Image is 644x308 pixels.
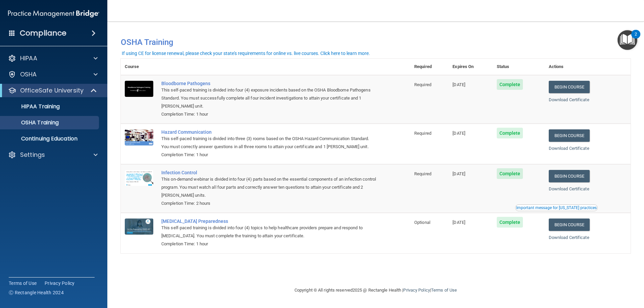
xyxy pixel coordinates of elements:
a: Begin Course [549,129,590,142]
div: 2 [635,34,637,43]
a: Bloodborne Pathogens [161,81,377,86]
a: OfficeSafe University [8,86,97,95]
iframe: Drift Widget Chat Controller [528,260,636,287]
a: Terms of Use [9,280,37,287]
a: Begin Course [549,170,590,182]
span: Complete [497,128,523,138]
p: HIPAA [20,54,37,62]
button: Open Resource Center, 2 new notifications [618,30,637,50]
p: HIPAA Training [4,103,60,110]
a: Begin Course [549,219,590,231]
a: Settings [8,151,98,159]
div: Completion Time: 2 hours [161,199,377,207]
p: Settings [20,151,45,159]
div: This self-paced training is divided into three (3) rooms based on the OSHA Hazard Communication S... [161,135,377,151]
div: Completion Time: 1 hour [161,151,377,159]
a: Download Certificate [549,186,589,191]
span: [DATE] [452,171,465,176]
div: Completion Time: 1 hour [161,110,377,118]
p: Continuing Education [4,135,96,142]
div: This self-paced training is divided into four (4) exposure incidents based on the OSHA Bloodborne... [161,86,377,110]
div: Important message for [US_STATE] practices [516,206,597,210]
span: Required [414,82,431,87]
span: Ⓒ Rectangle Health 2024 [9,289,64,296]
button: If using CE for license renewal, please check your state's requirements for online vs. live cours... [121,50,371,57]
span: Required [414,131,431,136]
div: Copyright © All rights reserved 2025 @ Rectangle Health | | [253,280,498,301]
span: Optional [414,220,430,225]
h4: OSHA Training [121,38,631,47]
span: Complete [497,168,523,179]
span: Complete [497,217,523,228]
a: Download Certificate [549,146,589,151]
div: This self-paced training is divided into four (4) topics to help healthcare providers prepare and... [161,224,377,240]
a: Download Certificate [549,97,589,102]
div: If using CE for license renewal, please check your state's requirements for online vs. live cours... [122,51,370,56]
th: Expires On [448,59,492,75]
h4: Compliance [20,28,66,38]
span: Complete [497,79,523,90]
a: OSHA [8,70,98,78]
th: Required [410,59,448,75]
div: This on-demand webinar is divided into four (4) parts based on the essential components of an inf... [161,175,377,199]
img: PMB logo [8,7,99,20]
span: [DATE] [452,220,465,225]
th: Actions [545,59,631,75]
p: OfficeSafe University [20,86,84,95]
p: OSHA [20,70,37,78]
span: [DATE] [452,82,465,87]
th: Course [121,59,157,75]
a: Begin Course [549,81,590,93]
span: [DATE] [452,131,465,136]
a: Privacy Policy [45,280,75,287]
a: Hazard Communication [161,129,377,135]
a: Download Certificate [549,235,589,240]
span: Required [414,171,431,176]
th: Status [493,59,545,75]
a: HIPAA [8,54,98,62]
p: OSHA Training [4,119,59,126]
a: [MEDICAL_DATA] Preparedness [161,219,377,224]
a: Privacy Policy [403,288,430,293]
a: Terms of Use [431,288,457,293]
button: Read this if you are a dental practitioner in the state of CA [515,204,598,211]
div: Completion Time: 1 hour [161,240,377,248]
a: Infection Control [161,170,377,175]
